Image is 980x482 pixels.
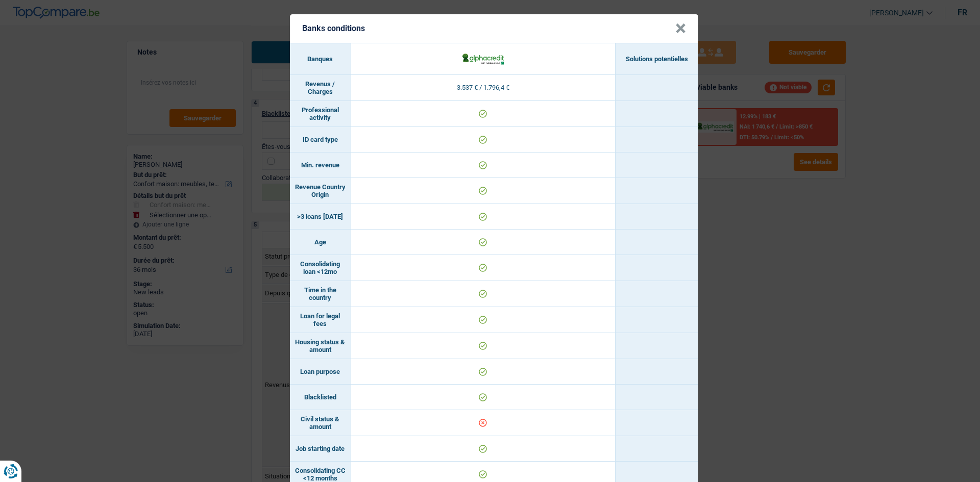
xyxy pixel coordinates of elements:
[461,52,505,65] img: AlphaCredit
[290,385,351,410] td: Blacklisted
[290,75,351,101] td: Revenus / Charges
[290,127,351,153] td: ID card type
[290,307,351,333] td: Loan for legal fees
[290,436,351,462] td: Job starting date
[290,410,351,436] td: Civil status & amount
[290,43,351,75] th: Banques
[290,230,351,255] td: Age
[290,255,351,281] td: Consolidating loan <12mo
[290,101,351,127] td: Professional activity
[675,23,686,34] button: Close
[290,178,351,204] td: Revenue Country Origin
[616,43,698,75] th: Solutions potentielles
[351,75,616,101] td: 3.537 € / 1.796,4 €
[290,281,351,307] td: Time in the country
[290,359,351,385] td: Loan purpose
[290,153,351,178] td: Min. revenue
[302,23,365,33] h5: Banks conditions
[290,333,351,359] td: Housing status & amount
[290,204,351,230] td: >3 loans [DATE]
